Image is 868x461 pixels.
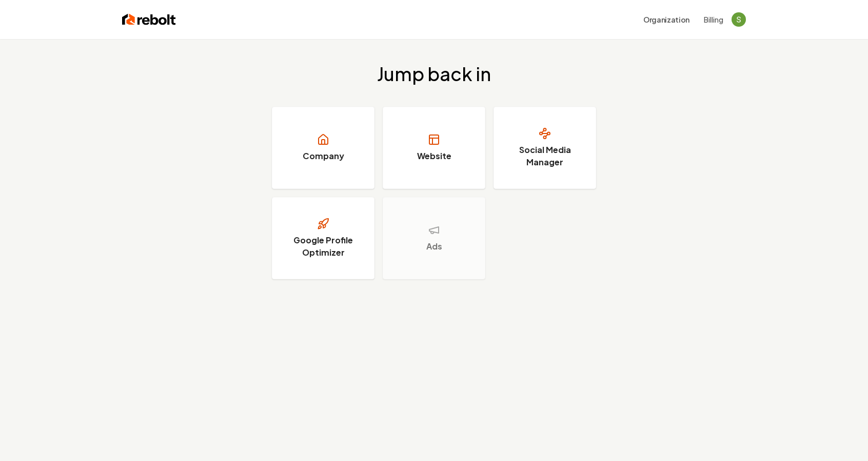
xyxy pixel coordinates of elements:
[732,12,746,27] img: Sales Champion
[272,107,374,189] a: Company
[732,12,746,27] button: Open user button
[383,107,485,189] a: Website
[704,14,723,25] button: Billing
[637,10,696,29] button: Organization
[417,150,451,162] h3: Website
[272,197,374,279] a: Google Profile Optimizer
[303,150,344,162] h3: Company
[494,107,596,189] a: Social Media Manager
[122,12,176,27] img: Rebolt Logo
[377,64,491,84] h2: Jump back in
[426,240,442,253] h3: Ads
[506,144,583,168] h3: Social Media Manager
[285,234,362,259] h3: Google Profile Optimizer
